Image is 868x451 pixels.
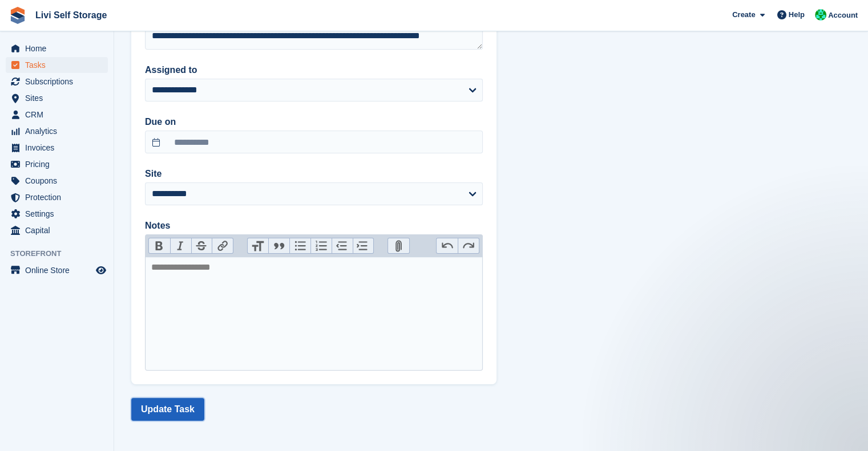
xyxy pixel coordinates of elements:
[145,115,483,129] label: Due on
[332,238,353,253] button: Decrease Level
[6,173,108,189] a: menu
[94,263,108,277] a: Preview store
[6,206,108,222] a: menu
[31,6,111,25] a: Livi Self Storage
[25,90,94,106] span: Sites
[131,398,204,421] button: Update Task
[145,219,483,233] label: Notes
[6,140,108,156] a: menu
[310,238,332,253] button: Numbers
[10,248,114,259] span: Storefront
[6,222,108,238] a: menu
[732,9,755,21] span: Create
[25,222,94,238] span: Capital
[145,63,483,77] label: Assigned to
[437,238,458,253] button: Undo
[191,238,212,253] button: Strikethrough
[170,238,191,253] button: Italic
[6,123,108,139] a: menu
[6,74,108,90] a: menu
[789,9,805,21] span: Help
[815,9,826,21] img: Joe Robertson
[9,7,26,24] img: stora-icon-8386f47178a22dfd0bd8f6a31ec36ba5ce8667c1dd55bd0f319d3a0aa187defe.svg
[6,107,108,123] a: menu
[25,140,94,156] span: Invoices
[6,57,108,73] a: menu
[6,262,108,278] a: menu
[25,107,94,123] span: CRM
[828,10,858,21] span: Account
[268,238,289,253] button: Quote
[25,74,94,90] span: Subscriptions
[25,156,94,172] span: Pricing
[458,238,479,253] button: Redo
[145,167,483,181] label: Site
[25,262,94,278] span: Online Store
[25,57,94,73] span: Tasks
[212,238,233,253] button: Link
[6,40,108,56] a: menu
[6,156,108,172] a: menu
[25,40,94,56] span: Home
[6,90,108,106] a: menu
[6,189,108,205] a: menu
[25,206,94,222] span: Settings
[25,189,94,205] span: Protection
[25,123,94,139] span: Analytics
[388,238,409,253] button: Attach Files
[248,238,269,253] button: Heading
[289,238,310,253] button: Bullets
[353,238,374,253] button: Increase Level
[25,173,94,189] span: Coupons
[149,238,170,253] button: Bold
